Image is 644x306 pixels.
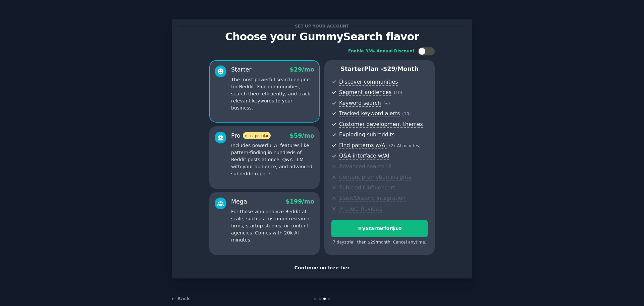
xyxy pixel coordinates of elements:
span: Keyword search [339,100,381,107]
button: TryStarterfor$10 [331,220,428,237]
p: The most powerful search engine for Reddit. Find communities, search them efficiently, and track ... [231,76,314,112]
div: Try Starter for $10 [332,225,427,232]
span: Discover communities [339,79,398,86]
span: ( 10 ) [402,112,411,116]
div: 7 days trial, then $ 29 /month . Cancel anytime. [331,239,428,246]
p: Starter Plan - [331,65,428,73]
span: $ 29 /month [383,65,419,72]
p: Includes powerful AI features like pattern-finding in hundreds of Reddit posts at once, Q&A LLM w... [231,142,314,177]
span: most popular [243,132,271,139]
div: Pro [231,132,271,140]
span: Content promotion insights [339,174,411,181]
span: $ 59 /mo [290,132,314,139]
p: Choose your GummySearch flavor [179,31,465,43]
div: Starter [231,65,252,74]
span: $ 29 /mo [290,66,314,73]
span: ( ∞ ) [383,101,390,106]
span: Product Reviews [339,206,382,213]
span: Slack/Discord integration [339,195,406,202]
span: ( 2k AI minutes ) [389,143,421,148]
span: Find patterns w/AI [339,142,387,149]
span: Exploding subreddits [339,131,394,138]
span: Tracked keyword alerts [339,110,400,117]
span: Q&A interface w/AI [339,152,389,160]
span: Customer development themes [339,121,423,128]
span: Advanced search UI [339,163,391,170]
a: ← Back [172,296,190,301]
p: For those who analyze Reddit at scale, such as customer research firms, startup studios, or conte... [231,208,314,244]
div: Enable 33% Annual Discount [348,48,415,54]
div: Mega [231,198,247,206]
span: ( 10 ) [394,90,402,95]
div: Continue on free tier [179,264,465,271]
span: Segment audiences [339,89,391,96]
span: Subreddit influencers [339,184,395,191]
span: $ 199 /mo [286,198,314,205]
span: Set up your account [294,23,351,30]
